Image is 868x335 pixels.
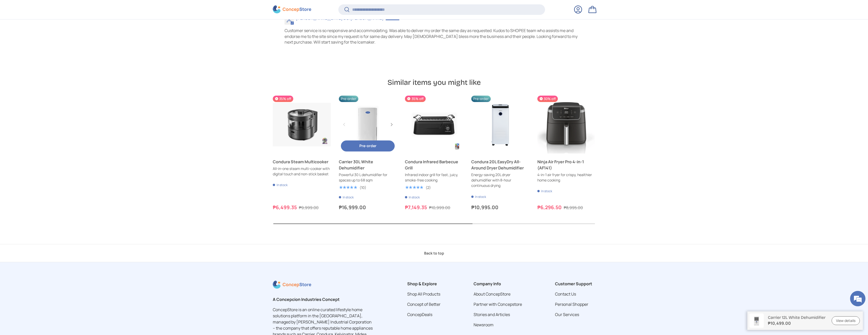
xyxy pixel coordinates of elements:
[537,96,558,102] span: 30% off
[27,29,86,35] div: Chat with us now
[273,6,311,14] img: ConcepStore
[30,65,71,116] span: We're online!
[471,96,491,102] span: Pre-order
[749,313,764,328] img: carrier-dehumidifier-12-liter-full-view-concepstore
[296,15,384,21] span: [PERSON_NAME][DATE] Del [PERSON_NAME]
[768,315,825,320] p: Carrier 12L White Dehumidifier
[537,159,595,171] a: Ninja Air Fryer Pro 4-in-1 (AF141)
[273,159,331,165] a: Condura Steam Multicooker
[273,96,331,154] a: Condura Steam Multicooker
[341,140,395,151] button: Pre-order
[405,96,463,154] a: Condura Infrared Barbecue Grill
[474,322,494,328] a: Newsroom
[273,96,293,102] span: 35% off
[768,320,825,326] strong: ₱10,499.00
[474,301,522,307] a: Partner with Concepstore
[84,3,96,15] div: Minimize live chat window
[285,28,584,45] p: Customer service is so responsive and accommodating. Was able to deliver my order the same day as...
[407,291,440,297] a: Shop All Products
[405,96,425,102] span: 35% off
[471,96,529,154] a: Condura 20L EasyDry All-Around Dryer Dehumidifier
[474,291,510,297] a: About ConcepStore
[474,312,510,317] a: Stories and Articles
[339,96,358,102] span: Pre-order
[537,96,595,154] a: Ninja Air Fryer Pro 4-in-1 (AF141)
[555,291,576,297] a: Contact Us
[405,159,463,171] a: Condura Infrared Barbecue Grill
[273,296,374,302] h2: A Concepcion Industries Concept
[3,140,98,158] textarea: Type your message and hit 'Enter'
[407,312,432,317] a: ConcepDeals
[555,312,579,317] a: Our Services
[555,301,588,307] a: Personal Shopper
[339,159,397,171] a: Carrier 30L White Dehumidifier
[407,301,441,307] a: Concept of Better
[359,143,377,148] span: Pre-order
[339,96,397,154] a: Carrier 30L White Dehumidifier
[471,159,529,171] a: Condura 20L EasyDry All-Around Dryer Dehumidifier
[273,78,595,87] h2: Similar items you might like
[832,316,860,325] a: View details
